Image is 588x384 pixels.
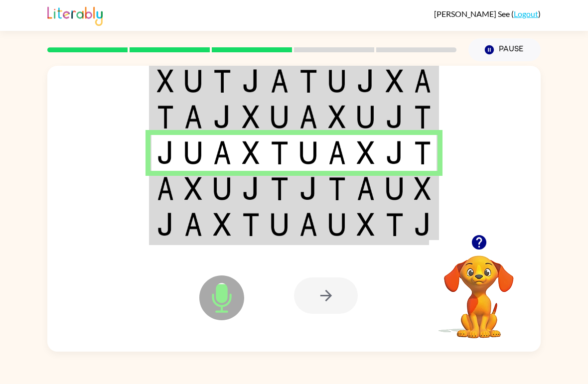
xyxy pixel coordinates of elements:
[157,141,174,164] img: j
[386,213,404,236] img: t
[299,69,317,93] img: t
[184,141,202,164] img: u
[357,69,375,93] img: j
[213,177,231,200] img: u
[47,4,103,26] img: Literably
[299,213,317,236] img: a
[328,141,346,164] img: a
[414,213,431,236] img: j
[242,177,260,200] img: j
[271,141,289,164] img: t
[271,105,289,128] img: u
[328,69,346,93] img: u
[386,69,404,93] img: x
[357,141,375,164] img: x
[271,177,289,200] img: t
[184,213,202,236] img: a
[468,38,541,61] button: Pause
[328,177,346,200] img: t
[184,69,202,93] img: u
[184,177,202,200] img: x
[386,177,404,200] img: u
[213,141,231,164] img: a
[157,105,174,128] img: t
[213,213,231,236] img: x
[242,141,260,164] img: x
[157,177,174,200] img: a
[434,9,511,18] span: [PERSON_NAME] See
[242,69,260,93] img: j
[414,177,431,200] img: x
[414,69,431,93] img: a
[299,141,317,164] img: u
[514,9,538,18] a: Logout
[357,213,375,236] img: x
[242,213,260,236] img: t
[386,105,404,128] img: j
[386,141,404,164] img: j
[434,9,541,18] div: ( )
[271,213,289,236] img: u
[299,105,317,128] img: a
[184,105,202,128] img: a
[357,177,375,200] img: a
[429,240,529,340] video: Your browser must support playing .mp4 files to use Literably. Please try using another browser.
[357,105,375,128] img: u
[213,69,231,93] img: t
[328,105,346,128] img: x
[414,105,431,128] img: t
[271,69,289,93] img: a
[242,105,260,128] img: x
[328,213,346,236] img: u
[299,177,317,200] img: j
[157,69,174,93] img: x
[213,105,231,128] img: j
[157,213,174,236] img: j
[414,141,431,164] img: t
